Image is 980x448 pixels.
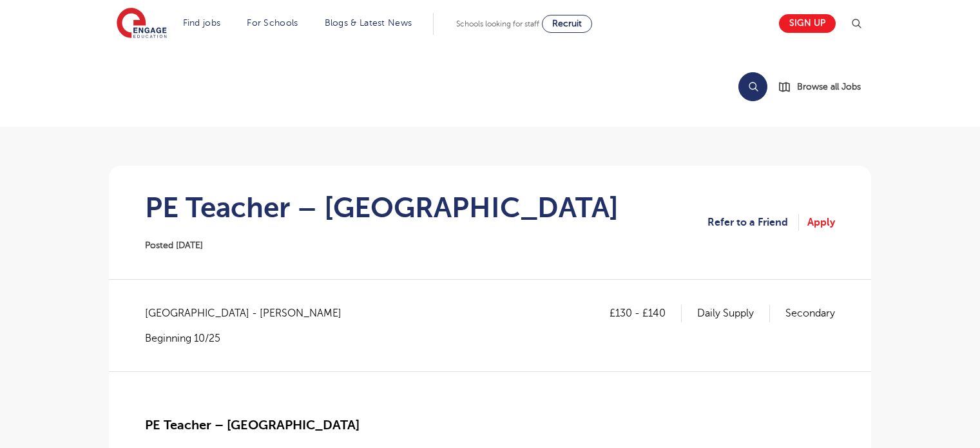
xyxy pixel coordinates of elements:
a: Blogs & Latest News [325,18,412,28]
p: £130 - £140 [610,305,682,322]
a: Recruit [542,15,592,33]
button: Search [738,72,767,101]
span: Posted [DATE] [145,240,203,250]
a: Apply [807,214,835,231]
span: PE Teacher – [GEOGRAPHIC_DATA] [145,418,360,433]
span: [GEOGRAPHIC_DATA] - [PERSON_NAME] [145,305,354,322]
span: Recruit [552,19,582,28]
a: For Schools [247,18,298,28]
a: Refer to a Friend [707,214,799,231]
p: Daily Supply [697,305,770,322]
a: Sign up [779,14,836,33]
a: Browse all Jobs [778,79,871,94]
p: Secondary [785,305,835,322]
img: Engage Education [117,8,167,40]
span: Browse all Jobs [797,79,861,94]
p: Beginning 10/25 [145,331,354,346]
h1: PE Teacher – [GEOGRAPHIC_DATA] [145,191,619,224]
span: Schools looking for staff [456,19,539,28]
a: Find jobs [183,18,221,28]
